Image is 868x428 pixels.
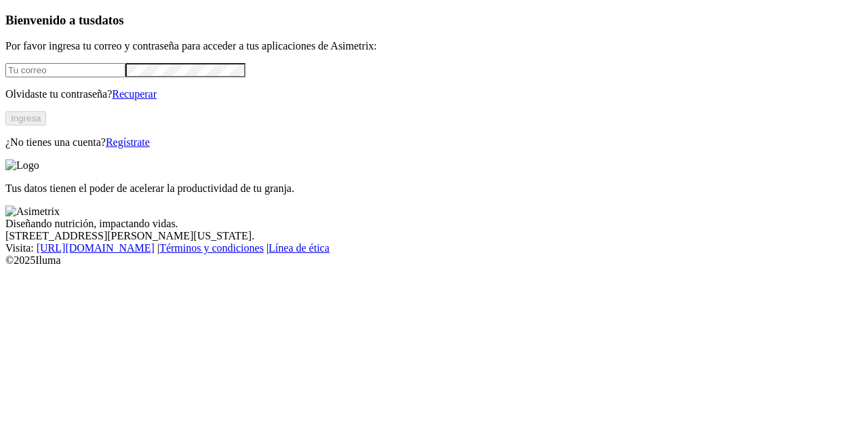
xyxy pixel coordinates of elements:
img: Asimetrix [5,206,60,218]
p: Por favor ingresa tu correo y contraseña para acceder a tus aplicaciones de Asimetrix: [5,40,863,52]
h3: Bienvenido a tus [5,13,863,28]
div: Visita : | | [5,242,863,254]
p: Olvidaste tu contraseña? [5,88,863,100]
span: datos [95,13,124,27]
p: Tus datos tienen el poder de acelerar la productividad de tu granja. [5,182,863,195]
div: [STREET_ADDRESS][PERSON_NAME][US_STATE]. [5,230,863,242]
div: Diseñando nutrición, impactando vidas. [5,218,863,230]
a: Términos y condiciones [159,242,264,254]
div: © 2025 Iluma [5,254,863,267]
p: ¿No tienes una cuenta? [5,136,863,149]
a: Regístrate [106,136,150,148]
a: Línea de ética [269,242,330,254]
img: Logo [5,159,39,172]
button: Ingresa [5,111,46,125]
a: [URL][DOMAIN_NAME] [37,242,155,254]
a: Recuperar [112,88,157,100]
input: Tu correo [5,63,125,77]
